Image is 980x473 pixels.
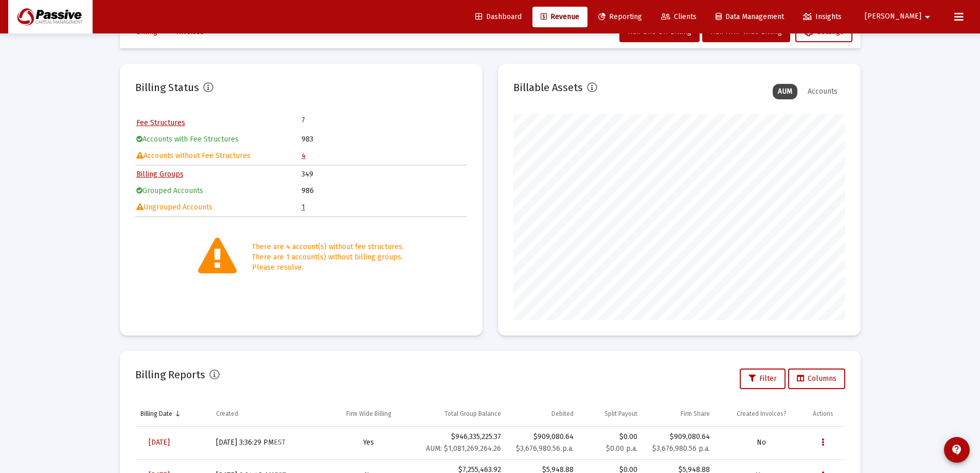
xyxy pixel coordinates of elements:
td: Column Debited [506,401,579,426]
div: Please resolve. [252,262,404,273]
small: $3,676,980.56 p.a. [652,444,710,453]
td: Column Created [211,401,324,426]
div: [DATE] 3:36:29 PM [216,437,318,448]
a: Billing Groups [136,170,184,179]
div: Actions [813,410,833,418]
span: Reporting [598,12,642,21]
td: Column Total Group Balance [414,401,506,426]
h2: Billing Status [135,79,199,96]
button: Filter [740,369,786,389]
div: AUM [773,84,797,99]
mat-icon: contact_support [951,444,963,456]
div: Firm Wide Billing [346,410,391,418]
h2: Billing Reports [135,366,205,383]
td: Column Created Invoices? [715,401,807,426]
td: Ungrouped Accounts [136,200,301,215]
small: $3,676,980.56 p.a. [516,444,574,453]
td: 986 [301,183,466,199]
a: Insights [795,7,850,27]
div: $909,080.64 [511,432,574,442]
button: [PERSON_NAME] [852,6,946,27]
a: Fee Structures [136,118,185,127]
div: Debited [551,410,574,418]
div: Accounts [803,84,843,99]
div: Billing Date [140,410,172,418]
td: 7 [301,115,384,126]
a: Dashboard [467,7,530,27]
div: No [720,437,802,448]
a: [DATE] [140,432,178,453]
td: Grouped Accounts [136,183,301,199]
div: Split Payout [604,410,637,418]
span: Filter [749,374,777,383]
span: Clients [661,12,697,21]
a: Reporting [590,7,650,27]
div: There are 4 account(s) without fee structures. [252,242,404,252]
span: Dashboard [475,12,522,21]
span: Insights [803,12,842,21]
button: Columns [788,369,845,389]
div: Yes [329,437,409,448]
a: Data Management [707,7,792,27]
div: There are 1 account(s) without billing groups. [252,252,404,262]
span: Columns [797,374,836,383]
td: Accounts without Fee Structures [136,148,301,164]
div: $909,080.64 [648,432,710,442]
a: Revenue [532,7,587,27]
td: 349 [301,167,466,182]
td: Accounts with Fee Structures [136,132,301,147]
div: Created Invoices? [737,410,787,418]
small: $0.00 p.a. [606,444,637,453]
img: Dashboard [16,7,85,27]
small: AUM: $1,081,269,264.26 [426,444,501,453]
div: Firm Share [681,410,710,418]
mat-icon: arrow_drop_down [921,7,934,27]
span: [DATE] [149,438,170,447]
td: Column Firm Share [643,401,716,426]
div: $946,335,225.37 [419,432,501,454]
div: $0.00 [584,432,637,454]
a: Clients [653,7,705,27]
td: Column Firm Wide Billing [324,401,414,426]
a: 1 [301,203,305,212]
span: Settings [804,27,844,36]
td: 983 [301,132,466,147]
td: Column Split Payout [579,401,642,426]
small: EST [274,438,286,447]
div: Total Group Balance [444,410,501,418]
span: Data Management [716,12,784,21]
span: Revenue [541,12,579,21]
div: Created [216,410,238,418]
td: Column Actions [808,401,845,426]
a: 4 [301,151,306,160]
span: [PERSON_NAME] [865,12,921,21]
td: Column Billing Date [135,401,211,426]
h2: Billable Assets [513,79,583,96]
